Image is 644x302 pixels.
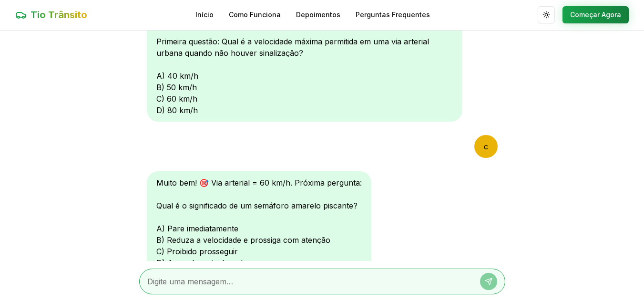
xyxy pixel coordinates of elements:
div: c [474,135,498,158]
a: Como Funciona [229,10,281,20]
div: Muito bem! 🎯 Via arterial = 60 km/h. Próxima pergunta: Qual é o significado de um semáforo amarel... [147,171,371,274]
a: Início [195,10,214,20]
a: Depoimentos [296,10,340,20]
a: Tio Trânsito [15,8,87,21]
button: Começar Agora [562,6,629,23]
a: Perguntas Frequentes [356,10,430,20]
span: Tio Trânsito [31,8,87,21]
